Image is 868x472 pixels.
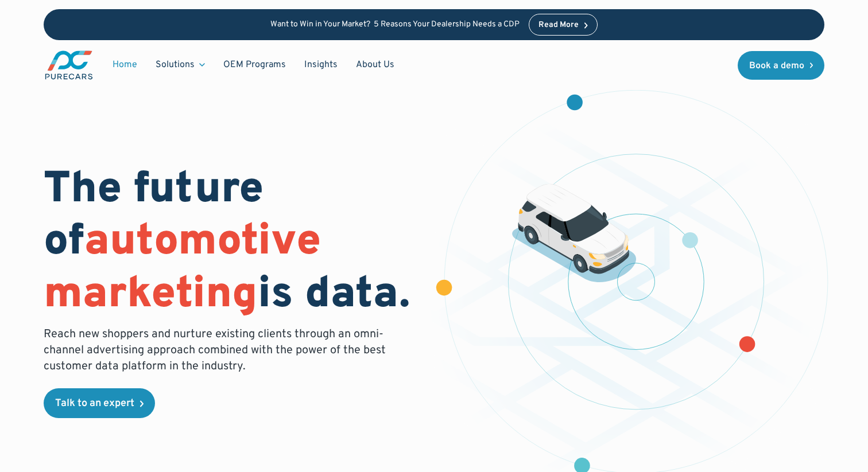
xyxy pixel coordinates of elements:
div: Solutions [146,54,214,76]
a: Read More [529,14,598,36]
div: Book a demo [749,61,804,71]
span: automotive marketing [44,215,321,322]
div: Solutions [156,58,195,71]
img: purecars logo [44,49,94,81]
a: OEM Programs [214,54,295,76]
a: Insights [295,54,347,76]
p: Reach new shoppers and nurture existing clients through an omni-channel advertising approach comb... [44,326,393,375]
a: Home [103,54,146,76]
a: main [44,49,94,81]
img: illustration of a vehicle [512,184,637,282]
div: Talk to an expert [55,399,134,409]
a: Book a demo [738,51,825,80]
div: Read More [538,21,579,29]
h1: The future of is data. [44,165,420,322]
a: About Us [347,54,404,76]
p: Want to Win in Your Market? 5 Reasons Your Dealership Needs a CDP [270,20,520,30]
a: Talk to an expert [44,388,155,418]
